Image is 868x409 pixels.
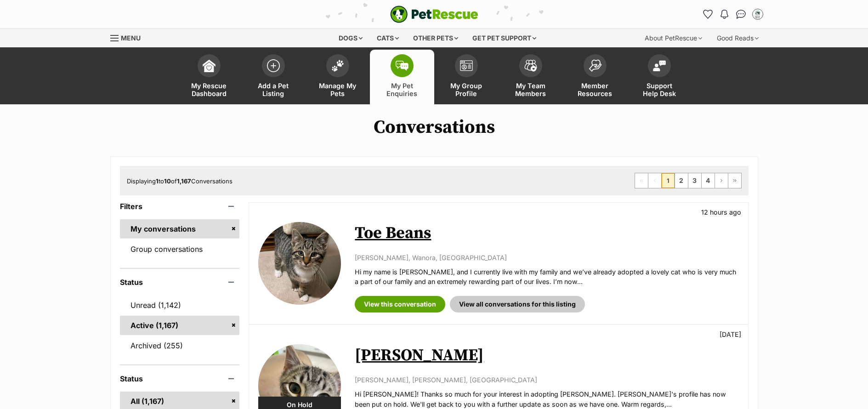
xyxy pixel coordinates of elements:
button: My account [750,7,765,22]
a: My Team Members [499,50,563,104]
img: manage-my-pets-icon-02211641906a0b7f246fdf0571729dbe1e7629f14944591b6c1af311fb30b64b.svg [331,60,344,72]
a: Add a Pet Listing [241,50,306,104]
div: Good Reads [710,29,765,47]
a: My Group Profile [434,50,499,104]
button: Notifications [717,7,732,22]
a: My Pet Enquiries [370,50,434,104]
strong: 10 [164,177,171,185]
a: Manage My Pets [306,50,370,104]
a: Archived (255) [120,336,240,355]
header: Status [120,278,240,286]
div: Other pets [407,29,465,47]
img: team-members-icon-5396bd8760b3fe7c0b43da4ab00e1e3bb1a5d9ba89233759b79545d2d3fc5d0d.svg [524,60,537,72]
a: Support Help Desk [627,50,692,104]
p: Hi my name is [PERSON_NAME], and I currently live with my family and we’ve already adopted a love... [355,267,738,287]
span: Manage My Pets [317,82,358,97]
a: Favourites [701,7,715,22]
strong: 1 [156,177,159,185]
p: [PERSON_NAME], [PERSON_NAME], [GEOGRAPHIC_DATA] [355,375,738,385]
header: Filters [120,202,240,210]
img: member-resources-icon-8e73f808a243e03378d46382f2149f9095a855e16c252ad45f914b54edf8863c.svg [589,59,601,72]
img: help-desk-icon-fdf02630f3aa405de69fd3d07c3f3aa587a6932b1a1747fa1d2bba05be0121f9.svg [653,60,666,71]
a: View all conversations for this listing [450,296,585,312]
img: pet-enquiries-icon-7e3ad2cf08bfb03b45e93fb7055b45f3efa6380592205ae92323e6603595dc1f.svg [396,61,408,71]
p: Hi [PERSON_NAME]! Thanks so much for your interest in adopting [PERSON_NAME]. [PERSON_NAME]'s pro... [355,389,738,409]
div: Dogs [332,29,369,47]
span: Add a Pet Listing [253,82,294,97]
p: [PERSON_NAME], Wanora, [GEOGRAPHIC_DATA] [355,253,738,262]
img: add-pet-listing-icon-0afa8454b4691262ce3f59096e99ab1cd57d4a30225e0717b998d2c9b9846f56.svg [267,59,280,72]
a: Unread (1,142) [120,295,240,315]
header: Status [120,375,240,383]
span: My Group Profile [446,82,487,97]
span: Member Resources [574,82,616,97]
p: [DATE] [720,329,741,339]
div: About PetRescue [638,29,709,47]
span: Support Help Desk [639,82,680,97]
a: Group conversations [120,239,240,259]
nav: Pagination [635,173,742,188]
span: My Pet Enquiries [381,82,423,97]
a: Member Resources [563,50,627,104]
div: Cats [370,29,405,47]
a: View this conversation [355,296,445,312]
span: My Team Members [510,82,551,97]
img: Toe Beans [258,222,341,305]
img: notifications-46538b983faf8c2785f20acdc204bb7945ddae34d4c08c2a6579f10ce5e182be.svg [720,10,728,19]
span: My Rescue Dashboard [188,82,230,97]
a: My conversations [120,219,240,239]
a: PetRescue [390,6,478,23]
a: Page 4 [702,173,715,188]
img: dashboard-icon-eb2f2d2d3e046f16d808141f083e7271f6b2e854fb5c12c21221c1fb7104beca.svg [203,59,216,72]
a: Page 3 [688,173,701,188]
span: First page [635,173,648,188]
img: Belle Vie Animal Rescue profile pic [753,10,762,19]
a: Active (1,167) [120,316,240,335]
a: My Rescue Dashboard [177,50,241,104]
span: Previous page [648,173,661,188]
span: Page 1 [662,173,675,188]
span: Displaying to of Conversations [127,177,233,185]
img: chat-41dd97257d64d25036548639549fe6c8038ab92f7586957e7f3b1b290dea8141.svg [736,10,746,19]
a: [PERSON_NAME] [355,345,484,366]
span: Menu [121,34,141,42]
a: Toe Beans [355,223,431,244]
a: Last page [728,173,741,188]
p: 12 hours ago [701,207,741,217]
a: Page 2 [675,173,688,188]
a: Conversations [734,7,749,22]
strong: 1,167 [177,177,191,185]
img: logo-e224e6f780fb5917bec1dbf3a21bbac754714ae5b6737aabdf751b685950b380.svg [390,6,478,23]
div: Get pet support [466,29,543,47]
a: Next page [715,173,728,188]
img: group-profile-icon-3fa3cf56718a62981997c0bc7e787c4b2cf8bcc04b72c1350f741eb67cf2f40e.svg [460,60,473,71]
a: Menu [110,29,147,45]
ul: Account quick links [701,7,765,22]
